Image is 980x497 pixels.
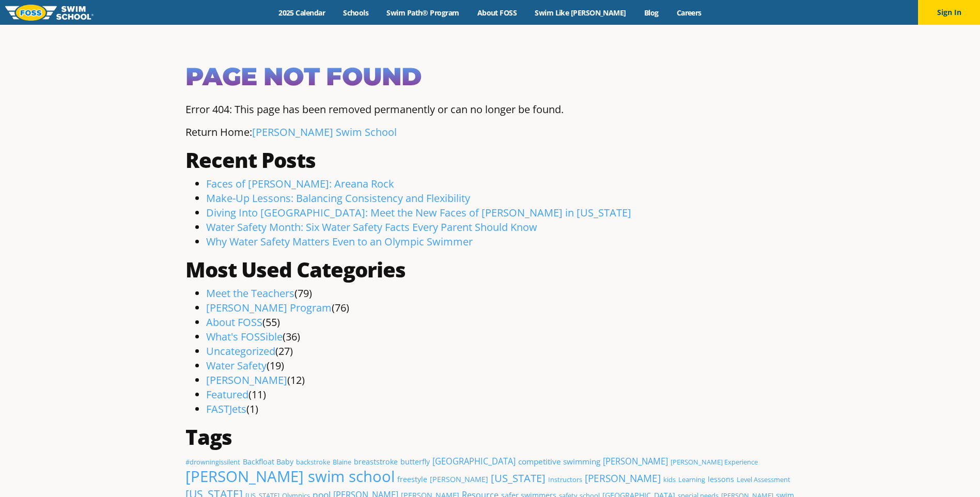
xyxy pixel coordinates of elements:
p: Error 404: This page has been removed permanently or can no longer be found. [185,102,795,117]
a: Why Water Safety Matters Even to an Olympic Swimmer [206,235,473,248]
a: About FOSS [468,8,526,18]
a: kids (2 items) [663,475,676,484]
li: (55) [206,315,795,330]
a: foss swim school (75 items) [185,466,395,487]
a: Faces of [PERSON_NAME]: Areana Rock [206,177,394,191]
a: Jon Foss (9 items) [585,472,661,485]
li: (19) [206,359,795,373]
a: freestyle (3 items) [397,474,427,484]
p: Return Home: [185,125,795,139]
a: butterfly (3 items) [400,457,430,467]
a: Illinois (12 items) [491,471,546,485]
a: Instructors (2 items) [548,475,582,484]
h2: Most Used Categories [185,257,795,282]
a: About FOSS [206,315,262,329]
li: (12) [206,373,795,387]
li: (27) [206,344,795,359]
h2: Tags [185,425,795,449]
a: What's FOSSible [206,330,283,344]
a: Uncategorized [206,344,275,358]
a: Gretchen Hegener Rech (3 items) [430,474,488,484]
img: FOSS Swim School Logo [5,5,94,21]
h1: Page Not Found [185,61,795,92]
a: Swim Like [PERSON_NAME] [526,8,635,18]
a: lessons (3 items) [708,474,734,484]
li: (79) [206,286,795,301]
li: (76) [206,301,795,315]
a: FOSS (5 items) [603,456,668,467]
a: breaststroke (3 items) [354,457,398,467]
a: Featured [206,387,248,401]
a: Level Assessment (2 items) [737,475,790,484]
a: FASTJets [206,402,246,416]
a: Schools [334,8,378,18]
a: Blog [635,8,667,18]
a: Backfloat Baby (3 items) [243,457,293,467]
a: Water Safety [206,359,267,372]
a: Swim Path® Program [378,8,468,18]
a: Careers [667,8,710,18]
li: (36) [206,330,795,344]
a: Blaine (2 items) [333,457,351,467]
a: Make-Up Lessons: Balancing Consistency and Flexibility [206,191,470,205]
a: FOSS Experience (2 items) [671,457,758,467]
a: [PERSON_NAME] Program [206,301,332,315]
a: Meet the Teachers [206,286,294,300]
h2: Recent Posts [185,148,795,173]
a: competitive swimming (4 items) [518,456,600,467]
a: Learning (2 items) [678,475,705,484]
a: [PERSON_NAME] [206,373,287,387]
a: #drowningissilent (2 items) [185,457,240,467]
a: Diving Into [GEOGRAPHIC_DATA]: Meet the New Faces of [PERSON_NAME] in [US_STATE] [206,206,631,220]
a: 2025 Calendar [270,8,334,18]
li: (11) [206,387,795,402]
a: Water Safety Month: Six Water Safety Facts Every Parent Should Know [206,220,537,234]
a: [PERSON_NAME] Swim School [252,125,397,139]
a: Chicago (5 items) [432,456,516,467]
a: backstroke (2 items) [296,457,330,467]
li: (1) [206,402,795,416]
